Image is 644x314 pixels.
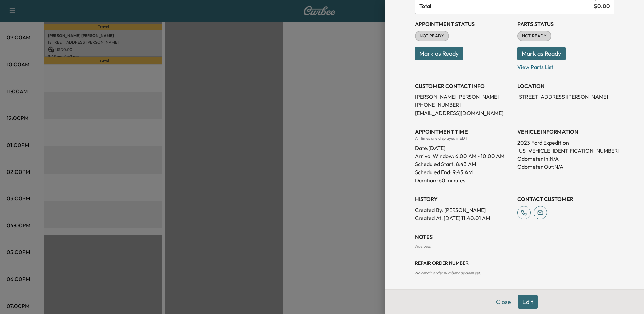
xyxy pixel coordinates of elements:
h3: Parts Status [517,20,614,28]
p: [US_VEHICLE_IDENTIFICATION_NUMBER] [517,147,614,155]
p: Scheduled Start: [415,160,455,168]
p: View Parts List [517,60,614,71]
p: 2023 Ford Expedition [517,138,614,147]
p: Scheduled End: [415,168,451,176]
p: [PERSON_NAME] [PERSON_NAME] [415,93,512,101]
h3: Appointment Status [415,20,512,28]
h3: CONTACT CUSTOMER [517,195,614,203]
p: Created At : [DATE] 11:40:01 AM [415,214,512,222]
button: Edit [518,295,538,309]
p: Odometer Out: N/A [517,163,614,171]
span: $ 0.00 [594,2,610,10]
p: Created By : [PERSON_NAME] [415,206,512,214]
div: All times are displayed in EDT [415,136,512,141]
button: Mark as Ready [517,47,566,60]
p: 8:43 AM [456,160,476,168]
h3: NOTES [415,233,614,241]
h3: History [415,195,512,203]
div: No notes [415,244,614,249]
button: Close [492,295,515,309]
span: NOT READY [518,33,551,39]
p: Arrival Window: [415,152,512,160]
p: [PHONE_NUMBER] [415,101,512,109]
h3: VEHICLE INFORMATION [517,128,614,136]
h3: CUSTOMER CONTACT INFO [415,82,512,90]
p: [EMAIL_ADDRESS][DOMAIN_NAME] [415,109,512,117]
span: 6:00 AM - 10:00 AM [455,152,504,160]
h3: APPOINTMENT TIME [415,128,512,136]
p: 9:43 AM [453,168,473,176]
p: Odometer In: N/A [517,155,614,163]
span: No repair order number has been set. [415,270,481,275]
div: Date: [DATE] [415,141,512,152]
span: NOT READY [416,33,448,39]
h3: Repair Order number [415,260,614,266]
h3: LOCATION [517,82,614,90]
span: Total [419,2,594,10]
button: Mark as Ready [415,47,463,60]
p: [STREET_ADDRESS][PERSON_NAME] [517,93,614,101]
p: Duration: 60 minutes [415,176,512,184]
